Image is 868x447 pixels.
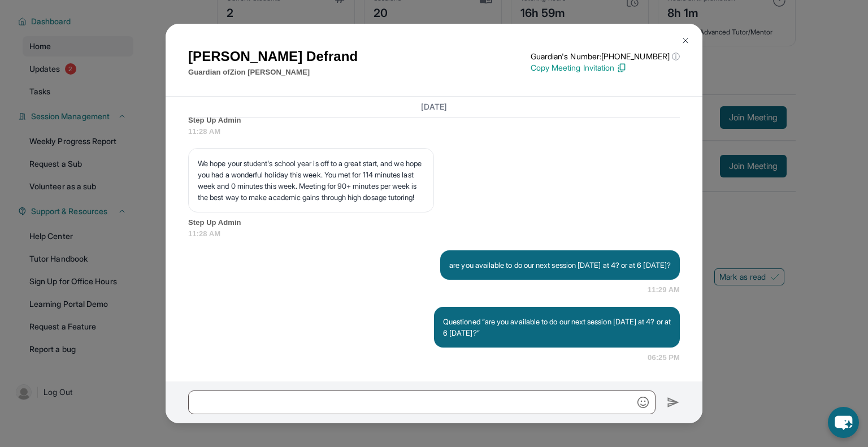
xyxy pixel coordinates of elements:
[188,46,358,67] h1: [PERSON_NAME] Defrand
[188,228,680,240] span: 11:28 AM
[188,67,358,78] p: Guardian of Zion [PERSON_NAME]
[648,284,680,296] span: 11:29 AM
[188,126,680,137] span: 11:28 AM
[637,397,649,408] img: Emoji
[443,316,671,338] p: Questioned “are you available to do our next session [DATE] at 4? or at 6 [DATE]?”
[617,63,627,73] img: Copy Icon
[672,51,680,62] span: ⓘ
[188,217,680,228] span: Step Up Admin
[681,36,690,45] img: Close Icon
[188,115,680,126] span: Step Up Admin
[531,51,680,62] p: Guardian's Number: [PHONE_NUMBER]
[828,407,859,438] button: chat-button
[449,259,671,271] p: are you available to do our next session [DATE] at 4? or at 6 [DATE]?
[188,101,680,112] h3: [DATE]
[531,62,680,73] p: Copy Meeting Invitation
[667,396,680,409] img: Send icon
[648,352,680,363] span: 06:25 PM
[198,158,424,203] p: We hope your student's school year is off to a great start, and we hope you had a wonderful holid...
